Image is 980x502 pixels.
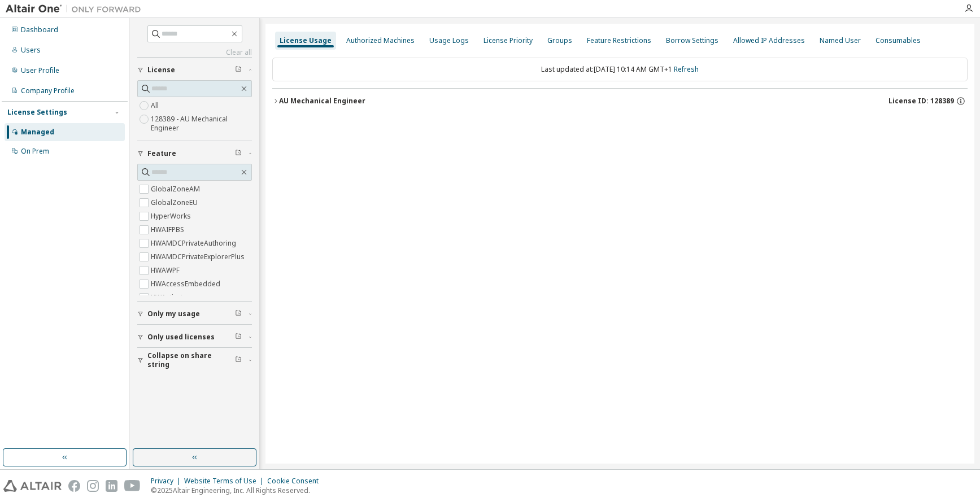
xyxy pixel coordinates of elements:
[184,477,267,486] div: Website Terms of Use
[272,58,968,81] div: Last updated at: [DATE] 10:14 AM GMT+1
[151,291,189,304] label: HWActivate
[151,112,252,135] label: 128389 - AU Mechanical Engineer
[21,147,49,156] div: On Prem
[484,36,533,45] div: License Priority
[820,36,861,45] div: Named User
[124,480,141,492] img: youtube.svg
[137,58,252,82] button: License
[272,89,968,114] button: AU Mechanical EngineerLicense ID: 128389
[235,333,242,342] span: Clear filter
[21,128,54,137] div: Managed
[888,97,954,106] span: License ID: 128389
[21,25,58,34] div: Dashboard
[674,64,699,74] a: Refresh
[147,149,176,158] span: Feature
[3,480,62,492] img: altair_logo.svg
[235,309,242,318] span: Clear filter
[137,141,252,166] button: Feature
[147,333,215,342] span: Only used licenses
[346,36,415,45] div: Authorized Machines
[137,302,252,326] button: Only my usage
[106,480,117,492] img: linkedin.svg
[137,348,252,373] button: Collapse on share string
[151,486,325,495] p: © 2025 Altair Engineering, Inc. All Rights Reserved.
[733,36,805,45] div: Allowed IP Addresses
[137,48,252,57] a: Clear all
[6,3,147,15] img: Altair One
[267,477,325,486] div: Cookie Consent
[666,36,718,45] div: Borrow Settings
[21,86,75,95] div: Company Profile
[137,325,252,350] button: Only used licenses
[235,149,242,158] span: Clear filter
[151,250,247,264] label: HWAMDCPrivateExplorerPlus
[147,351,235,369] span: Collapse on share string
[151,209,193,223] label: HyperWorks
[68,480,80,492] img: facebook.svg
[151,196,200,209] label: GlobalZoneEU
[151,237,238,250] label: HWAMDCPrivateAuthoring
[279,97,365,106] div: AU Mechanical Engineer
[147,66,175,75] span: License
[429,36,469,45] div: Usage Logs
[7,108,67,117] div: License Settings
[21,46,41,55] div: Users
[151,277,223,291] label: HWAccessEmbedded
[21,66,59,75] div: User Profile
[151,477,184,486] div: Privacy
[151,264,182,277] label: HWAWPF
[151,223,186,237] label: HWAIFPBS
[87,480,99,492] img: instagram.svg
[151,99,161,112] label: All
[235,356,242,365] span: Clear filter
[151,182,202,196] label: GlobalZoneAM
[280,36,332,45] div: License Usage
[147,309,200,318] span: Only my usage
[587,36,651,45] div: Feature Restrictions
[547,36,572,45] div: Groups
[235,66,242,75] span: Clear filter
[876,36,921,45] div: Consumables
